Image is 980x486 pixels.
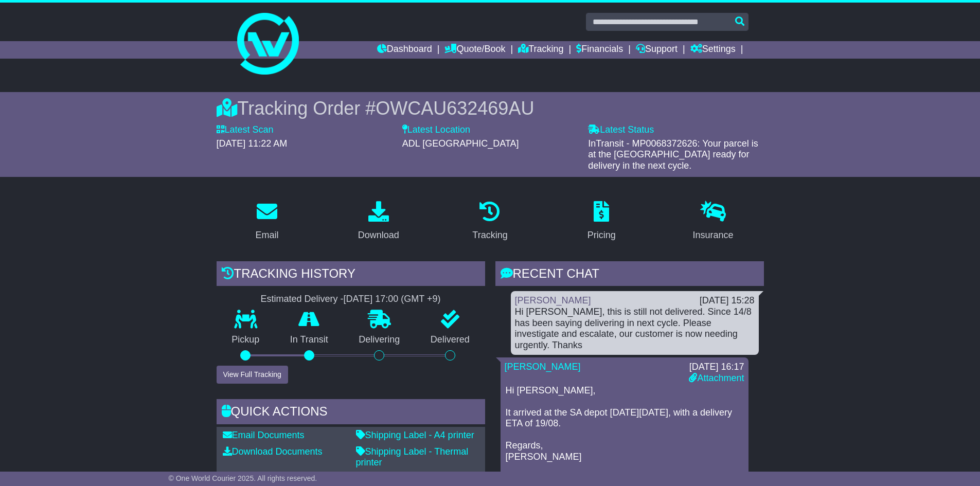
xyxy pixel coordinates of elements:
div: Download [358,228,399,242]
a: Email Documents [223,430,305,440]
label: Latest Status [588,124,654,136]
div: Tracking history [217,261,485,289]
a: Shipping Label - A4 printer [356,430,474,440]
a: Support [636,41,678,59]
a: Quote/Book [444,41,505,59]
label: Latest Location [402,124,470,136]
p: In Transit [275,334,344,346]
span: OWCAU632469AU [376,98,534,119]
a: Download Documents [223,446,323,457]
div: Pricing [587,228,616,242]
div: Insurance [693,228,734,242]
a: Financials [576,41,623,59]
div: Hi [PERSON_NAME], this is still not delivered. Since 14/8 has been saying delivering in next cycl... [515,307,755,351]
a: Settings [690,41,736,59]
a: [PERSON_NAME] [505,362,581,372]
a: Pricing [581,197,622,246]
div: Email [255,228,278,242]
a: Attachment [689,373,744,383]
label: Latest Scan [217,124,274,136]
a: Insurance [686,197,740,246]
a: Email [248,197,285,246]
p: Delivering [344,334,416,346]
span: © One World Courier 2025. All rights reserved. [169,474,317,482]
span: InTransit - MP0068372626: Your parcel is at the [GEOGRAPHIC_DATA] ready for delivery in the next ... [588,138,758,171]
p: Hi [PERSON_NAME], It arrived at the SA depot [DATE][DATE], with a delivery ETA of 19/08. Regards,... [506,385,743,485]
div: Tracking [472,228,507,242]
div: [DATE] 17:00 (GMT +9) [344,294,441,305]
p: Delivered [415,334,485,346]
a: Tracking [518,41,563,59]
span: ADL [GEOGRAPHIC_DATA] [402,138,519,149]
p: Pickup [217,334,275,346]
a: Dashboard [377,41,432,59]
a: Tracking [466,197,514,246]
div: RECENT CHAT [495,261,764,289]
div: [DATE] 16:17 [689,362,744,373]
div: Quick Actions [217,399,485,427]
div: [DATE] 15:28 [700,295,755,307]
div: Tracking Order # [217,97,764,119]
a: Download [351,197,406,246]
button: View Full Tracking [217,366,288,384]
a: Shipping Label - Thermal printer [356,446,469,468]
span: [DATE] 11:22 AM [217,138,288,149]
div: Estimated Delivery - [217,294,485,305]
a: [PERSON_NAME] [515,295,591,305]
